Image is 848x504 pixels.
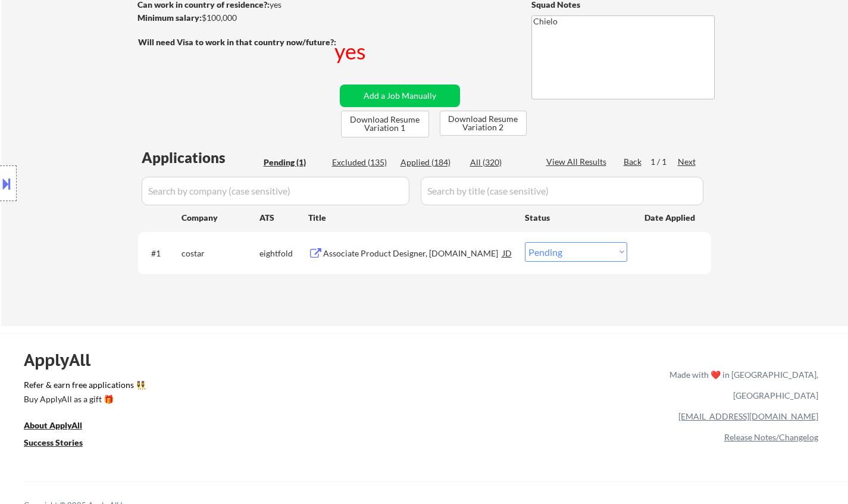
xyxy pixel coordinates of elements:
[182,248,259,259] div: costar
[400,156,460,168] div: Applied (184)
[259,212,308,224] div: ATS
[678,411,818,421] a: [EMAIL_ADDRESS][DOMAIN_NAME]
[502,242,514,264] div: JD
[341,111,429,137] button: Download Resume Variation 1
[650,156,678,168] div: 1 / 1
[644,212,697,224] div: Date Applied
[142,177,409,205] input: Search by company (case sensitive)
[308,212,514,224] div: Title
[332,156,392,168] div: Excluded (135)
[24,437,83,447] u: Success Stories
[546,156,610,168] div: View All Results
[624,156,643,168] div: Back
[137,12,202,23] strong: Minimum salary:
[678,156,697,168] div: Next
[259,248,308,259] div: eightfold
[440,111,527,136] button: Download Resume Variation 2
[182,212,259,224] div: Company
[323,248,503,259] div: Associate Product Designer, [DOMAIN_NAME]
[137,12,336,24] div: $100,000
[24,381,421,393] a: Refer & earn free applications 👯‍♀️
[24,420,82,430] u: About ApplyAll
[665,364,818,406] div: Made with ❤️ in [GEOGRAPHIC_DATA], [GEOGRAPHIC_DATA]
[724,432,818,442] a: Release Notes/Changelog
[24,350,104,370] div: ApplyAll
[24,395,143,403] div: Buy ApplyAll as a gift 🎁
[525,206,627,228] div: Status
[340,84,460,107] button: Add a Job Manually
[24,437,99,452] a: Success Stories
[24,393,143,408] a: Buy ApplyAll as a gift 🎁
[421,177,703,205] input: Search by title (case sensitive)
[24,420,99,434] a: About ApplyAll
[334,36,368,66] div: yes
[138,37,336,47] strong: Will need Visa to work in that country now/future?:
[264,156,323,168] div: Pending (1)
[470,156,530,168] div: All (320)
